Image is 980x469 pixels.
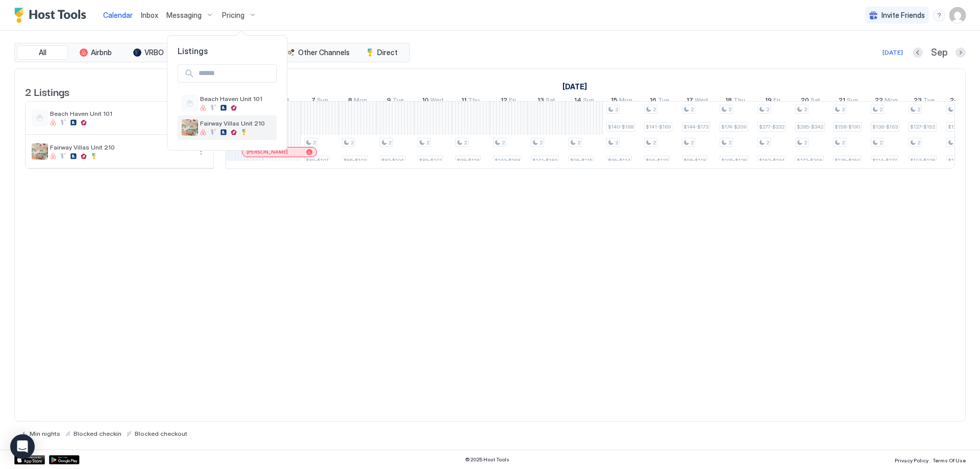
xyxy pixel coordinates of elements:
[167,46,287,56] span: Listings
[194,65,276,82] input: Input Field
[200,119,273,127] span: Fairway Villas Unit 210
[10,434,35,459] div: Open Intercom Messenger
[182,119,198,136] div: listing image
[200,95,273,103] span: Beach Haven Unit 101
